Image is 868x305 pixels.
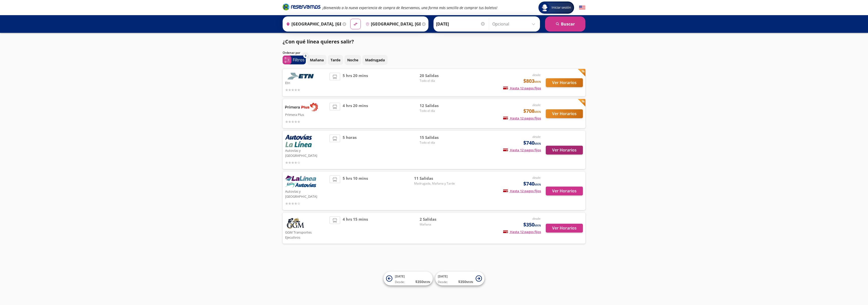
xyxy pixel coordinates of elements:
[310,57,324,63] p: Mañana
[503,86,541,90] span: Hasta 12 pagos fijos
[523,139,541,147] span: $740
[283,3,320,12] a: Brand Logo
[546,187,583,195] button: Ver Horarios
[546,78,583,87] button: Ver Horarios
[546,109,583,118] button: Ver Horarios
[347,57,358,63] p: Noche
[420,73,455,79] span: 20 Salidas
[534,80,541,84] small: MXN
[435,272,484,286] button: [DATE]Desde:$350MXN
[534,183,541,186] small: MXN
[328,55,343,65] button: Tarde
[534,223,541,227] small: MXN
[293,57,305,63] p: Filtros
[532,103,541,107] em: desde:
[384,272,433,286] button: [DATE]Desde:$350MXN
[283,3,320,11] i: Brand Logo
[343,135,357,165] span: 5 horas
[545,16,585,32] button: Buscar
[285,229,327,240] p: GGM Transportes Ejecutivos
[438,280,448,284] span: Desde:
[414,181,455,186] span: Madrugada, Mañana y Tarde
[285,111,327,117] p: Primera Plus
[343,175,368,206] span: 5 hrs 10 mins
[503,230,541,234] span: Hasta 12 pagos fijos
[523,77,541,85] span: $803
[305,54,306,58] span: 0
[423,280,430,284] small: MXN
[523,180,541,188] span: $740
[395,274,405,278] span: [DATE]
[420,222,455,227] span: Mañana
[283,38,354,45] p: ¿Con qué línea quieres salir?
[420,79,455,83] span: Todo el día
[466,280,473,284] small: MXN
[534,110,541,114] small: MXN
[550,5,573,10] span: Iniciar sesión
[579,5,585,11] button: English
[283,56,306,64] button: 0Filtros
[285,175,316,188] img: Autovías y La Línea
[285,216,305,229] img: GGM Transportes Ejecutivos
[344,55,361,65] button: Noche
[420,216,455,222] span: 2 Salidas
[285,188,327,199] p: Autovías y [GEOGRAPHIC_DATA]
[343,73,368,93] span: 5 hrs 20 mins
[322,5,497,10] em: ¡Bienvenido a la nueva experiencia de compra de Reservamos, una forma más sencilla de comprar tus...
[365,57,385,63] p: Madrugada
[534,142,541,145] small: MXN
[420,103,455,109] span: 12 Salidas
[532,175,541,180] em: desde:
[523,221,541,228] span: $350
[532,216,541,221] em: desde:
[503,116,541,120] span: Hasta 12 pagos fijos
[503,148,541,152] span: Hasta 12 pagos fijos
[420,109,455,113] span: Todo el día
[546,224,583,233] button: Ver Horarios
[285,135,312,147] img: Autovías y La Línea
[331,57,340,63] p: Tarde
[532,135,541,139] em: desde:
[362,55,388,65] button: Madrugada
[420,135,455,140] span: 15 Salidas
[307,55,327,65] button: Mañana
[503,189,541,193] span: Hasta 12 pagos fijos
[285,80,327,86] p: Etn
[458,279,473,284] span: $ 350
[532,73,541,77] em: desde:
[420,140,455,145] span: Todo el día
[343,103,368,124] span: 4 hrs 20 mins
[284,18,341,30] input: Buscar Origen
[523,107,541,115] span: $708
[364,18,421,30] input: Buscar Destino
[414,175,455,181] span: 11 Salidas
[283,50,300,55] p: Ordenar por
[436,18,485,30] input: Elegir Fecha
[285,73,318,80] img: Etn
[546,146,583,155] button: Ver Horarios
[285,103,318,111] img: Primera Plus
[285,147,327,158] p: Autovías y [GEOGRAPHIC_DATA]
[343,216,368,240] span: 4 hrs 15 mins
[415,279,430,284] span: $ 350
[395,280,405,284] span: Desde:
[492,18,537,30] input: Opcional
[438,274,448,278] span: [DATE]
